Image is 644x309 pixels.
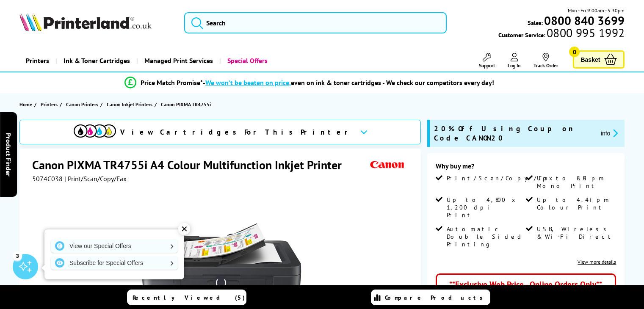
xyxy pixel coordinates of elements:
[205,78,291,87] span: We won’t be beaten on price,
[573,50,625,69] a: Basket 0
[447,225,524,248] span: Automatic Double Sided Printing
[528,19,543,27] span: Sales:
[219,50,274,72] a: Special Offers
[141,78,203,87] span: Price Match Promise*
[66,100,100,109] a: Canon Printers
[64,50,130,72] span: Ink & Toner Cartridges
[51,239,178,253] a: View our Special Offers
[385,294,487,301] span: Compare Products
[533,53,558,69] a: Track Order
[447,196,524,219] span: Up to 4,800 x 1,200 dpi Print
[537,225,614,240] span: USB, Wireless & Wi-Fi Direct
[74,124,116,138] img: View Cartridges
[203,78,494,87] div: - even on ink & toner cartridges - We check our competitors every day!
[107,100,155,109] a: Canon Inkjet Printers
[498,29,625,39] span: Customer Service:
[543,17,625,25] a: 0800 840 3699
[55,50,136,72] a: Ink & Toner Cartridges
[371,290,490,305] a: Compare Products
[537,174,614,190] span: Up to 8.8ipm Mono Print
[19,100,34,109] a: Home
[4,75,614,90] li: modal_Promise
[41,100,58,109] span: Printers
[508,62,521,69] span: Log In
[13,251,22,260] div: 3
[133,294,245,301] span: Recently Viewed (5)
[161,100,213,109] a: Canon PIXMA TR4755i
[544,13,625,28] b: 0800 840 3699
[32,157,350,173] h1: Canon PIXMA TR4755i A4 Colour Multifunction Inkjet Printer
[19,13,174,33] a: Printerland Logo
[368,157,407,173] img: Canon
[436,162,616,174] div: Why buy me?
[19,100,32,109] span: Home
[569,47,580,57] span: 0
[19,50,55,72] a: Printers
[479,62,495,69] span: Support
[136,50,219,72] a: Managed Print Services
[545,29,625,37] span: 0800 995 1992
[537,196,614,211] span: Up to 4.4ipm Colour Print
[598,128,621,138] button: promo-description
[127,290,246,305] a: Recently Viewed (5)
[66,100,98,109] span: Canon Printers
[479,53,495,69] a: Support
[568,6,625,14] span: Mon - Fri 9:00am - 5:30pm
[120,127,353,137] span: View Cartridges For This Printer
[436,273,616,295] div: **Exclusive Web Price - Online Orders Only**
[64,174,127,183] span: | Print/Scan/Copy/Fax
[508,53,521,69] a: Log In
[434,124,594,143] span: 20% Off Using Coupon Code CANON20
[184,12,447,33] input: Search
[178,223,190,235] div: ✕
[447,174,556,182] span: Print/Scan/Copy/Fax
[19,13,152,31] img: Printerland Logo
[580,54,600,65] span: Basket
[161,100,211,109] span: Canon PIXMA TR4755i
[4,133,13,177] span: Product Finder
[32,174,63,183] span: 5074C038
[41,100,60,109] a: Printers
[51,256,178,270] a: Subscribe for Special Offers
[107,100,152,109] span: Canon Inkjet Printers
[578,259,616,265] a: View more details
